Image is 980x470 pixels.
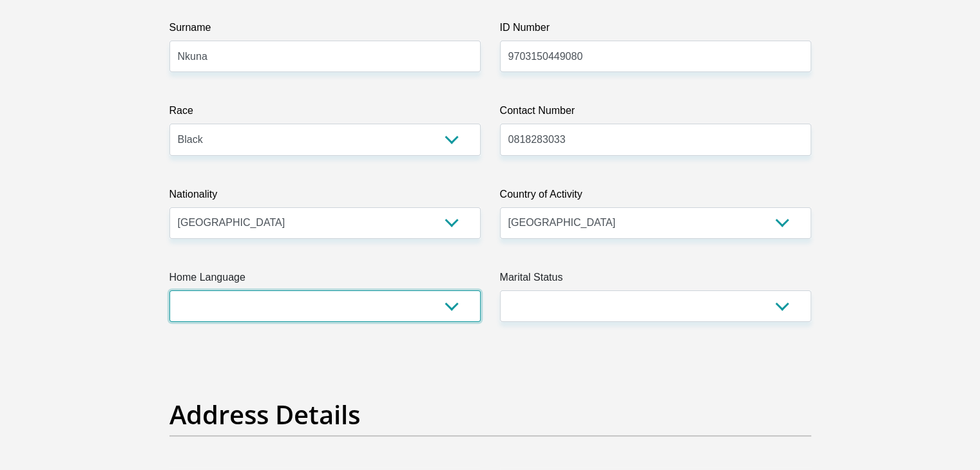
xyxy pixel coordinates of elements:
[169,399,811,430] h2: Address Details
[500,41,811,72] input: ID Number
[500,270,811,290] label: Marital Status
[169,103,481,124] label: Race
[169,187,481,207] label: Nationality
[169,270,481,290] label: Home Language
[169,41,481,72] input: Surname
[500,187,811,207] label: Country of Activity
[500,124,811,155] input: Contact Number
[500,20,811,41] label: ID Number
[500,103,811,124] label: Contact Number
[169,20,481,41] label: Surname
